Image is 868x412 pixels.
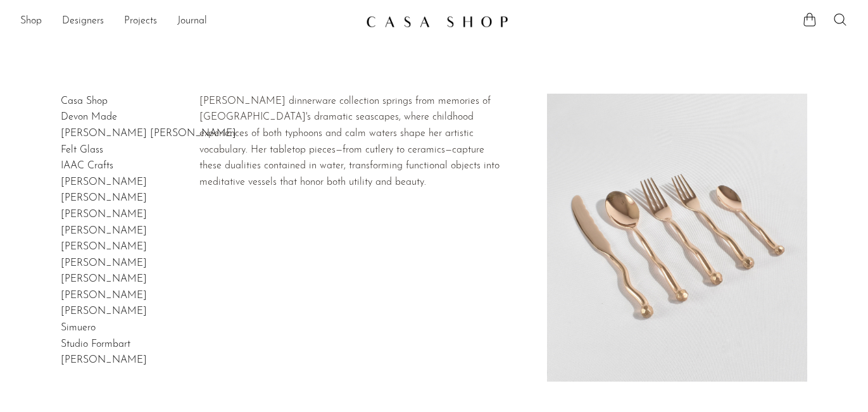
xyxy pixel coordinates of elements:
[61,290,147,301] a: [PERSON_NAME]
[61,209,147,220] a: [PERSON_NAME]
[61,355,147,365] a: [PERSON_NAME]
[61,193,147,203] a: [PERSON_NAME]
[61,323,96,333] a: Simuero
[61,258,147,268] a: [PERSON_NAME]
[20,11,356,32] ul: NEW HEADER MENU
[61,128,236,139] a: [PERSON_NAME] [PERSON_NAME]
[61,112,117,122] a: Devon Made
[61,242,147,252] a: [PERSON_NAME]
[199,94,503,191] div: [PERSON_NAME] dinnerware collection springs from memories of [GEOGRAPHIC_DATA]'s dramatic seascap...
[20,13,42,30] a: Shop
[177,13,207,30] a: Journal
[61,226,147,236] a: [PERSON_NAME]
[61,96,108,106] a: Casa Shop
[20,11,356,32] nav: Desktop navigation
[62,13,104,30] a: Designers
[124,13,157,30] a: Projects
[61,161,113,171] a: IAAC Crafts
[61,339,130,349] a: Studio Formbart
[61,177,147,187] a: [PERSON_NAME]
[547,94,807,382] img: Izabel Lam
[61,274,147,284] a: [PERSON_NAME]
[61,145,103,155] a: Felt Glass
[61,306,147,316] a: [PERSON_NAME]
